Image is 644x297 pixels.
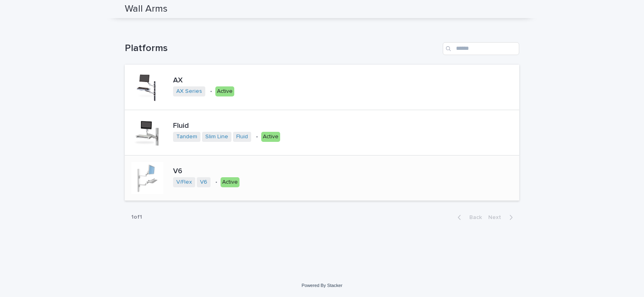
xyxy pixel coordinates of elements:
a: Powered By Stacker [301,283,342,288]
a: Fluid [236,133,248,140]
span: Back [464,215,482,220]
p: V6 [173,167,249,176]
p: 1 of 1 [125,207,149,227]
button: Next [485,214,519,221]
h1: Platforms [125,43,440,54]
a: FluidTandem Slim Line Fluid •Active [125,110,519,156]
div: Active [221,177,239,187]
a: Slim Line [205,133,228,140]
h2: Wall Arms [125,3,167,15]
a: V6V/Flex V6 •Active [125,156,519,201]
button: Back [451,214,485,221]
p: • [210,88,212,95]
a: V6 [200,179,207,186]
a: Tandem [176,133,197,140]
p: Fluid [173,122,296,131]
div: Active [261,132,280,142]
a: AX Series [176,88,202,95]
a: AXAX Series •Active [125,65,519,110]
span: Next [488,215,506,220]
div: Active [215,86,234,96]
input: Search [443,42,519,55]
a: V/Flex [176,179,192,186]
p: AX [173,76,244,85]
p: • [256,133,258,140]
p: • [215,179,217,186]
